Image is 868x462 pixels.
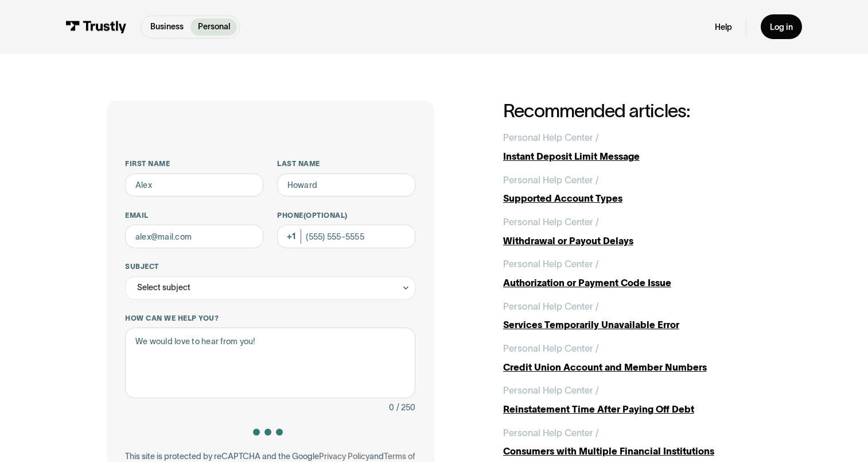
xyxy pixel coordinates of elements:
div: Personal Help Center / [503,215,599,229]
span: (Optional) [303,211,348,219]
input: Howard [277,174,415,197]
input: Alex [125,174,263,197]
a: Personal Help Center /Withdrawal or Payout Delays [503,215,761,248]
div: / 250 [396,401,415,414]
a: Personal Help Center /Services Temporarily Unavailable Error [503,299,761,332]
label: Email [125,211,263,220]
a: Personal Help Center /Authorization or Payment Code Issue [503,257,761,290]
div: Personal Help Center / [503,426,599,440]
a: Log in [761,14,803,39]
p: Business [150,21,184,33]
div: Personal Help Center / [503,130,599,144]
img: Trustly Logo [66,21,127,33]
label: Phone [277,211,415,220]
div: Consumers with Multiple Financial Institutions [503,444,761,458]
label: Subject [125,262,415,271]
a: Personal Help Center /Instant Deposit Limit Message [503,130,761,163]
a: Personal [190,18,236,36]
div: 0 [389,401,394,414]
div: Credit Union Account and Member Numbers [503,360,761,374]
div: Personal Help Center / [503,173,599,187]
label: Last name [277,159,415,168]
div: Authorization or Payment Code Issue [503,276,761,290]
label: First name [125,159,263,168]
label: How can we help you? [125,314,415,323]
div: Personal Help Center / [503,383,599,397]
div: Services Temporarily Unavailable Error [503,318,761,332]
div: Select subject [137,280,190,294]
div: Personal Help Center / [503,341,599,355]
div: Personal Help Center / [503,257,599,271]
div: Log in [770,22,793,33]
a: Personal Help Center /Reinstatement Time After Paying Off Debt [503,383,761,416]
a: Personal Help Center /Consumers with Multiple Financial Institutions [503,426,761,459]
a: Privacy Policy [319,452,369,461]
a: Personal Help Center /Supported Account Types [503,173,761,206]
h2: Recommended articles: [503,101,761,121]
p: Personal [198,21,230,33]
div: Instant Deposit Limit Message [503,149,761,163]
div: Personal Help Center / [503,299,599,313]
div: Withdrawal or Payout Delays [503,234,761,248]
a: Help [715,22,732,33]
a: Business [143,18,190,36]
a: Personal Help Center /Credit Union Account and Member Numbers [503,341,761,374]
input: (555) 555-5555 [277,225,415,248]
div: Supported Account Types [503,191,761,205]
div: Reinstatement Time After Paying Off Debt [503,402,761,416]
input: alex@mail.com [125,225,263,248]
